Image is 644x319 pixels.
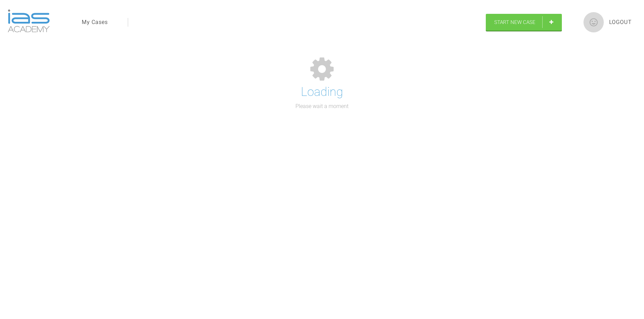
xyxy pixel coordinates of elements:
span: Start New Case [494,19,535,25]
p: Please wait a moment [295,102,349,111]
a: My Cases [82,18,108,27]
img: logo-light.3e3ef733.png [8,9,50,32]
img: profile.png [583,12,604,32]
a: Logout [609,18,632,27]
h1: Loading [301,82,343,102]
a: Start New Case [486,14,562,31]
